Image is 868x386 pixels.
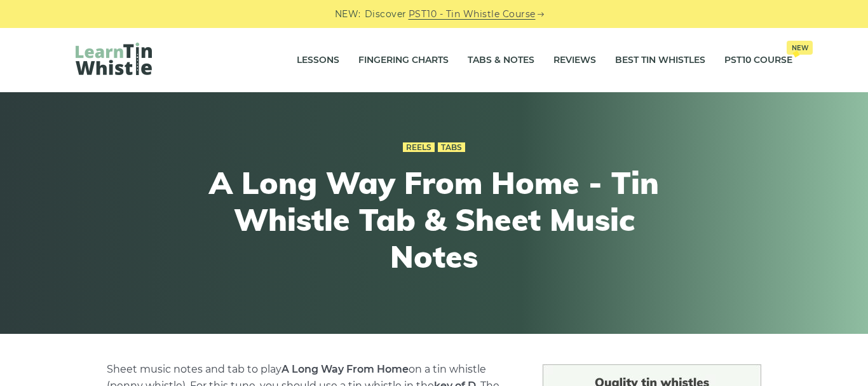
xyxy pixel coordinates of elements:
[281,363,409,375] strong: A Long Way From Home
[76,43,152,75] img: LearnTinWhistle.com
[403,142,435,153] a: Reels
[468,45,534,76] a: Tabs & Notes
[200,165,668,275] h1: A Long Way From Home - Tin Whistle Tab & Sheet Music Notes
[358,45,449,76] a: Fingering Charts
[297,45,339,76] a: Lessons
[553,45,596,76] a: Reviews
[724,45,792,76] a: PST10 CourseNew
[438,142,465,153] a: Tabs
[787,41,813,55] span: New
[615,45,705,76] a: Best Tin Whistles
